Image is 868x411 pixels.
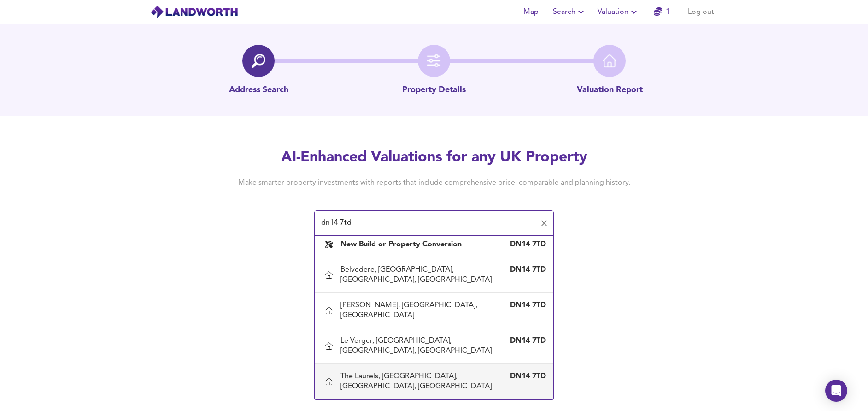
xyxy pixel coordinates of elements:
div: Open Intercom Messenger [825,380,847,402]
span: Log out [688,6,714,18]
div: DN14 7TD [509,265,546,275]
button: Map [516,3,545,21]
button: 1 [647,3,676,21]
p: Property Details [402,84,466,96]
button: Search [549,3,590,21]
span: Search [553,6,586,18]
input: Enter a postcode to start... [318,214,536,232]
img: logo [150,5,238,19]
img: filter-icon [427,54,441,68]
b: New Build or Property Conversion [340,241,462,248]
p: Valuation Report [577,84,643,96]
div: DN14 7TD [509,336,546,346]
p: Address Search [229,84,288,96]
div: DN14 7TD [509,239,546,250]
button: Clear [538,217,551,230]
div: Le Verger, [GEOGRAPHIC_DATA], [GEOGRAPHIC_DATA], [GEOGRAPHIC_DATA] [340,336,509,356]
a: 1 [654,6,670,18]
span: Map [520,6,542,18]
div: [PERSON_NAME], [GEOGRAPHIC_DATA], [GEOGRAPHIC_DATA] [340,300,509,321]
img: search-icon [252,54,265,68]
h4: Make smarter property investments with reports that include comprehensive price, comparable and p... [224,178,644,188]
div: DN14 7TD [509,371,546,381]
img: home-icon [603,54,616,68]
button: Valuation [594,3,643,21]
span: Valuation [598,6,639,18]
button: Log out [684,3,718,21]
div: DN14 7TD [509,300,546,310]
div: The Laurels, [GEOGRAPHIC_DATA], [GEOGRAPHIC_DATA], [GEOGRAPHIC_DATA] [340,371,509,392]
h2: AI-Enhanced Valuations for any UK Property [224,148,644,168]
div: Belvedere, [GEOGRAPHIC_DATA], [GEOGRAPHIC_DATA], [GEOGRAPHIC_DATA] [340,265,509,285]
